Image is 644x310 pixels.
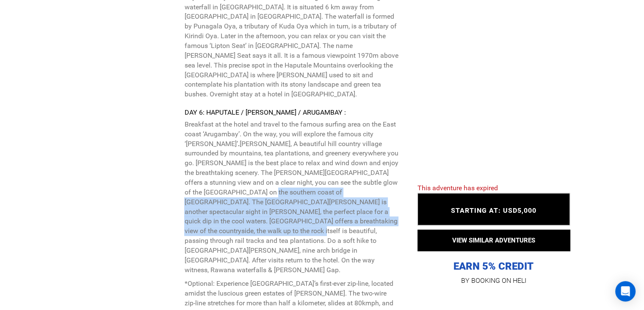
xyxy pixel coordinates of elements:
[451,206,536,214] span: STARTING AT: USD5,000
[184,120,398,275] p: Breakfast at the hotel and travel to the famous surfing area on the East coast ‘Arugambay’. On th...
[238,140,239,148] strong: .
[184,108,398,118] div: DAY 6: HAPUTALE / [PERSON_NAME] / ARUGAMBAY :
[417,184,498,192] span: This adventure has expired
[615,281,636,302] div: Open Intercom Messenger
[417,230,570,251] button: VIEW SIMILAR ADVENTURES
[417,275,570,287] p: BY BOOKING ON HELI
